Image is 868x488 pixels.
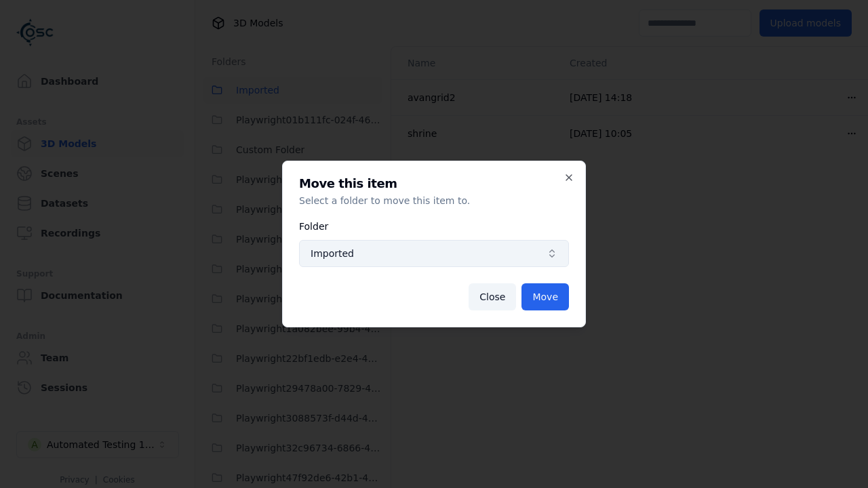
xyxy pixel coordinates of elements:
[469,283,516,310] button: Close
[299,221,328,232] label: Folder
[311,247,541,260] span: Imported
[521,283,569,310] button: Move
[299,178,569,190] h2: Move this item
[299,194,569,207] p: Select a folder to move this item to.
